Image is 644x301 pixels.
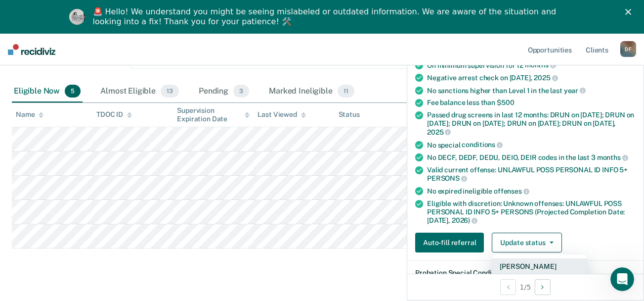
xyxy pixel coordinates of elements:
div: Status [339,110,360,119]
div: Close [625,9,635,15]
span: year [564,87,586,95]
span: 2026) [452,216,477,224]
span: 3 [233,85,249,98]
div: No expired ineligible [427,187,636,196]
img: Profile image for Kim [69,9,85,25]
a: Opportunities [526,34,574,65]
span: $500 [497,99,514,106]
img: Recidiviz [8,44,55,55]
div: Negative arrest check on [DATE], [427,73,636,82]
div: Valid current offense: UNLAWFUL POSS PERSONAL ID INFO 5+ [427,166,636,183]
span: 2025 [534,74,558,82]
span: months [597,153,628,161]
div: No sanctions higher than Level 1 in the last [427,86,636,95]
button: [PERSON_NAME] [492,258,587,274]
iframe: Intercom live chat [610,267,634,291]
div: Pending [197,81,251,102]
span: 5 [65,85,81,98]
div: D F [620,41,636,57]
button: Next Opportunity [535,279,551,295]
span: conditions [462,141,502,149]
div: Marked Ineligible [267,81,356,102]
div: No special [427,141,636,150]
div: 🚨 Hello! We understand you might be seeing mislabeled or outdated information. We are aware of th... [93,7,559,27]
div: 1 / 5 [407,274,644,300]
div: Name [16,110,43,119]
a: Clients [584,34,610,65]
div: Eligible Now [12,81,83,102]
div: No DECF, DEDF, DEDU, DEIO, DEIR codes in the last 3 [427,153,636,162]
button: Previous Opportunity [500,279,516,295]
span: offenses [494,187,529,195]
span: PERSONS [427,174,467,182]
div: Eligible with discretion: Unknown offenses: UNLAWFUL POSS PERSONAL ID INFO 5+ PERSONS (Projected ... [427,200,636,225]
span: 11 [338,85,354,98]
div: Last Viewed [258,110,305,119]
div: Supervision Expiration Date [177,106,250,123]
div: TDOC ID [96,110,132,119]
div: Almost Eligible [98,81,181,102]
button: Update status [492,233,561,252]
div: Fee balance less than [427,99,636,107]
button: Auto-fill referral [415,233,484,252]
span: 2025 [427,128,451,136]
a: Auto-fill referral [415,233,488,252]
div: Passed drug screens in last 12 months: DRUN on [DATE]; DRUN on [DATE]; DRUN on [DATE]; DRUN on [D... [427,111,636,136]
span: 13 [161,85,179,98]
dt: Probation Special Conditions [415,269,636,277]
